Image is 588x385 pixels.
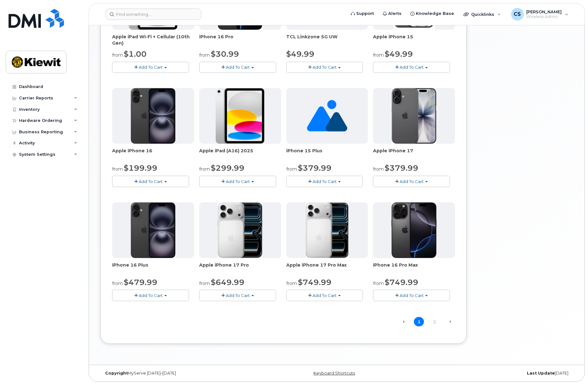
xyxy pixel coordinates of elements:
span: Add To Cart [139,179,163,184]
button: Add To Cart [112,176,189,187]
img: ipad_11.png [216,88,265,144]
img: iphone_17.jpg [392,88,436,144]
span: $749.99 [298,278,332,287]
small: from [112,52,123,58]
span: Add To Cart [313,293,337,298]
div: Apple iPad (A16) 2025 [199,148,281,160]
button: Add To Cart [373,176,450,187]
div: TCL Linkzone 5G UW [286,34,368,46]
img: iphone_16_plus.png [131,88,175,144]
span: $379.99 [385,163,418,173]
span: Add To Cart [226,179,250,184]
span: Support [356,10,374,17]
div: iPhone 16 Plus [112,262,194,275]
span: [PERSON_NAME] [526,9,562,14]
small: from [286,281,297,286]
small: from [199,52,210,58]
button: Add To Cart [286,290,363,301]
span: Add To Cart [400,65,424,70]
div: Apple iPhone 17 [373,148,455,160]
button: Add To Cart [286,176,363,187]
div: iPhone 16 Pro [199,34,281,46]
div: Apple iPhone 16 [112,148,194,160]
span: ← Previous [398,318,408,326]
small: from [373,281,384,286]
span: $379.99 [298,163,332,173]
small: from [199,281,210,286]
span: Alerts [388,10,401,17]
div: Apple iPhone 15 [373,34,455,46]
img: iphone_17_pro_max.png [306,202,349,258]
span: $1.00 [124,49,147,59]
button: Add To Cart [373,290,450,301]
button: Add To Cart [286,62,363,73]
div: Apple iPhone 17 Pro Max [286,262,368,275]
small: from [112,281,123,286]
div: [DATE] [415,371,573,376]
div: iPhone 15 Plus [286,148,368,160]
div: Apple iPad Wi-Fi + Cellular (10th Gen) [112,34,194,46]
a: Support [346,7,378,20]
span: Add To Cart [226,65,250,70]
img: iphone_16_plus.png [131,202,175,258]
strong: Last Update [527,371,555,376]
small: from [199,166,210,172]
small: from [373,52,384,58]
small: from [373,166,384,172]
img: iphone_17_pro.png [218,202,262,258]
span: Add To Cart [139,293,163,298]
button: Add To Cart [199,62,276,73]
div: Quicklinks [459,8,505,21]
span: Add To Cart [313,179,337,184]
div: Corey Schmitz [507,8,573,21]
span: $479.99 [124,278,157,287]
strong: Copyright [105,371,128,376]
button: Add To Cart [199,290,276,301]
span: $30.99 [211,49,239,59]
span: $49.99 [286,49,314,59]
a: Knowledge Base [406,7,458,20]
span: Add To Cart [400,293,424,298]
img: no_image_found-2caef05468ed5679b831cfe6fc140e25e0c280774317ffc20a367ab7fd17291e.png [307,88,347,144]
a: Keyboard Shortcuts [313,371,355,376]
span: $299.99 [211,163,244,173]
span: $199.99 [124,163,157,173]
button: Add To Cart [112,290,189,301]
span: Wireless Admin [526,14,562,19]
button: Add To Cart [199,176,276,187]
span: Add To Cart [139,65,163,70]
div: iPhone 16 Pro Max [373,262,455,275]
span: $649.99 [211,278,244,287]
span: Quicklinks [471,12,494,17]
small: from [286,166,297,172]
a: 2 [429,317,439,327]
span: Add To Cart [226,293,250,298]
span: 1 [414,317,424,327]
span: Knowledge Base [416,10,454,17]
iframe: Messenger Launcher [560,357,583,380]
span: Add To Cart [313,65,337,70]
span: CS [514,10,521,18]
span: Add To Cart [400,179,424,184]
a: Alerts [378,7,406,20]
div: MyServe [DATE]–[DATE] [100,371,258,376]
button: Add To Cart [112,62,189,73]
span: $749.99 [385,278,418,287]
img: iphone_16_pro.png [391,202,436,258]
small: from [112,166,123,172]
div: Apple iPhone 17 Pro [199,262,281,275]
button: Add To Cart [373,62,450,73]
a: Next → [445,318,455,326]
